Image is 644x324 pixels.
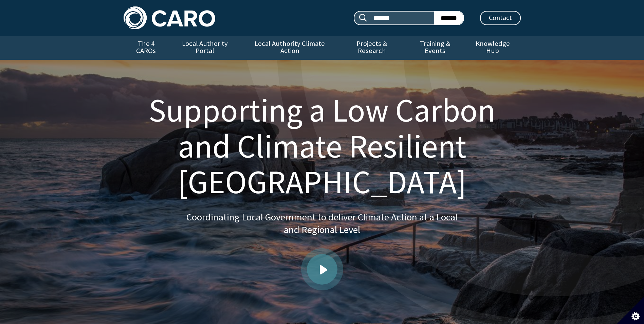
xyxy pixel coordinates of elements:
a: The 4 CAROs [124,36,169,60]
h1: Supporting a Low Carbon and Climate Resilient [GEOGRAPHIC_DATA] [132,92,513,200]
a: Contact [480,11,521,25]
a: Projects & Research [338,36,405,60]
a: Play video [307,254,337,285]
a: Knowledge Hub [465,36,520,60]
img: Caro logo [124,6,215,29]
a: Training & Events [405,36,465,60]
a: Local Authority Portal [169,36,241,60]
a: Local Authority Climate Action [241,36,338,60]
p: Coordinating Local Government to deliver Climate Action at a Local and Regional Level [186,211,458,236]
button: Set cookie preferences [617,297,644,324]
